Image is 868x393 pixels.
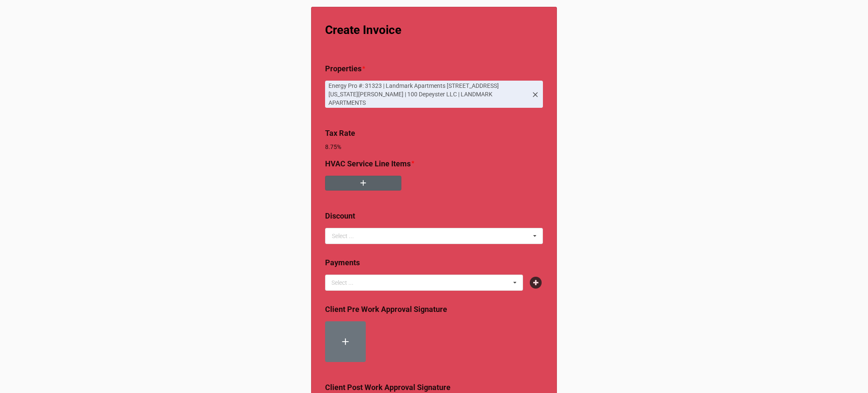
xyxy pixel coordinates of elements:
[325,158,411,170] label: HVAC Service Line Items
[329,278,366,288] div: Select ...
[325,23,401,37] b: Create Invoice
[325,257,360,269] label: Payments
[325,210,355,222] label: Discount
[325,63,362,75] label: Properties
[325,129,355,138] b: Tax Rate
[332,233,354,239] div: Select ...
[328,81,528,107] p: Energy Pro #: 31323 | Landmark Apartments [STREET_ADDRESS][US_STATE][PERSON_NAME] | 100 Depeyster...
[325,143,543,151] p: 8.75%
[325,303,447,315] label: Client Pre Work Approval Signature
